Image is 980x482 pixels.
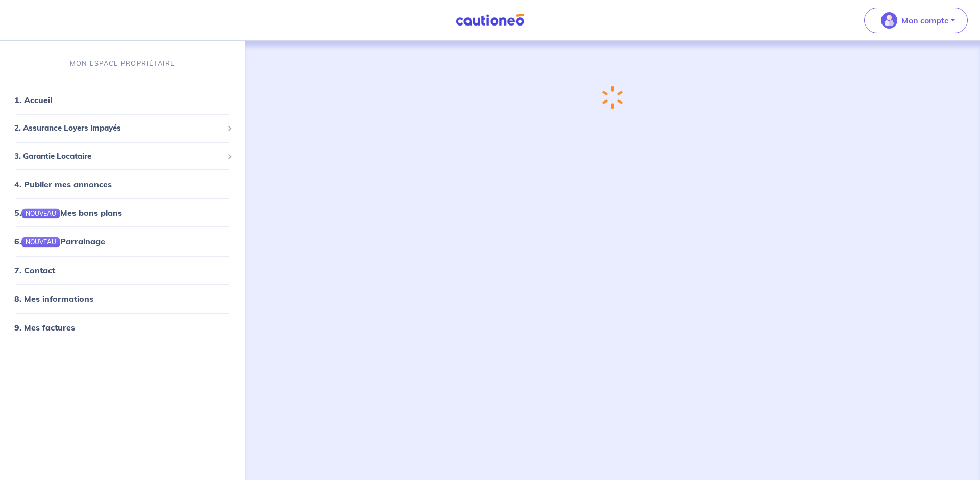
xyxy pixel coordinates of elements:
div: 6.NOUVEAUParrainage [4,231,241,251]
a: 9. Mes factures [14,322,75,332]
div: 1. Accueil [4,90,241,110]
div: 3. Garantie Locataire [4,146,241,166]
a: 6.NOUVEAUParrainage [14,236,105,246]
button: illu_account_valid_menu.svgMon compte [864,8,968,33]
div: 8. Mes informations [4,288,241,309]
p: MON ESPACE PROPRIÉTAIRE [70,59,175,68]
img: illu_account_valid_menu.svg [881,12,897,29]
a: 1. Accueil [14,95,52,105]
a: 4. Publier mes annonces [14,179,112,189]
div: 9. Mes factures [4,317,241,337]
img: Cautioneo [452,14,528,27]
div: 5.NOUVEAUMes bons plans [4,202,241,223]
a: 8. Mes informations [14,293,93,303]
p: Mon compte [901,14,949,27]
div: 7. Contact [4,260,241,280]
span: 2. Assurance Loyers Impayés [14,122,223,134]
span: 3. Garantie Locataire [14,150,223,162]
img: loading-spinner [602,86,623,109]
div: 4. Publier mes annonces [4,174,241,194]
a: 7. Contact [14,265,55,275]
a: 5.NOUVEAUMes bons plans [14,208,122,218]
div: 2. Assurance Loyers Impayés [4,118,241,138]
